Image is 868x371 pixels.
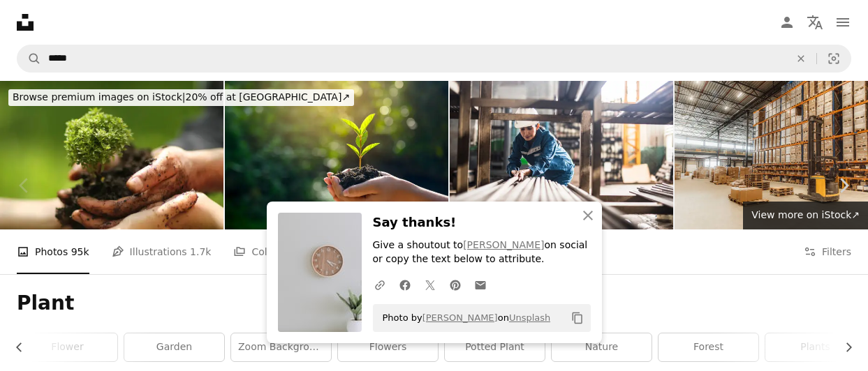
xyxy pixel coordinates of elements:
a: plants [765,333,865,361]
button: Clear [786,45,816,72]
span: Browse premium images on iStock | [13,91,185,103]
button: Language [801,8,829,36]
button: Visual search [817,45,851,72]
h3: Say thanks! [373,213,591,233]
span: 1.7k [190,244,211,259]
button: scroll list to the left [17,333,32,361]
span: 20% off at [GEOGRAPHIC_DATA] ↗ [13,91,350,103]
a: [PERSON_NAME] [422,312,498,323]
a: forest [659,333,758,361]
a: Share on Facebook [392,271,418,298]
a: flower [17,333,117,361]
a: nature [552,333,652,361]
img: In the hands of trees growing seedlings. Bokeh green Background Female hand holding tree on natur... [225,81,448,229]
img: Female Steel Factory Worker at work [450,81,673,229]
a: flowers [338,333,438,361]
button: Filters [804,229,851,274]
span: View more on iStock ↗ [751,209,860,220]
a: Share on Twitter [418,271,443,298]
a: View more on iStock↗ [743,202,868,229]
a: [PERSON_NAME] [463,239,544,250]
form: Find visuals sitewide [17,45,851,73]
button: Search Unsplash [17,45,41,72]
button: Menu [829,8,857,36]
a: Home — Unsplash [17,14,34,31]
button: scroll list to the right [836,333,851,361]
p: Give a shoutout to on social or copy the text below to attribute. [373,238,591,266]
a: Collections 1.2M [233,229,332,274]
a: zoom background [231,333,331,361]
a: Share on Pinterest [443,271,468,298]
a: garden [124,333,224,361]
a: Log in / Sign up [773,8,801,36]
a: potted plant [445,333,545,361]
a: Share over email [468,271,493,298]
button: Copy to clipboard [566,306,589,330]
h1: Plant [17,291,851,316]
span: Photo by on [376,307,551,329]
a: Illustrations 1.7k [112,229,212,274]
a: Next [819,119,868,252]
a: Unsplash [509,312,550,323]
